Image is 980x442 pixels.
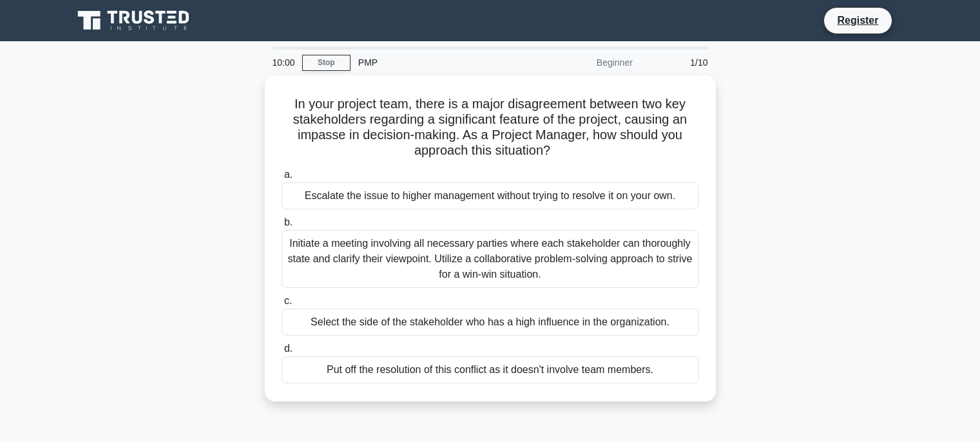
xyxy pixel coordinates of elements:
span: d. [284,343,293,354]
div: 10:00 [265,50,302,75]
div: Put off the resolution of this conflict as it doesn't involve team members. [282,356,699,383]
h5: In your project team, there is a major disagreement between two key stakeholders regarding a sign... [280,96,700,159]
span: c. [284,295,292,306]
div: PMP [351,50,528,75]
span: a. [284,169,293,180]
div: Escalate the issue to higher management without trying to resolve it on your own. [282,182,699,209]
span: b. [284,216,293,227]
a: Stop [302,55,351,71]
div: Initiate a meeting involving all necessary parties where each stakeholder can thoroughly state an... [282,230,699,288]
a: Register [829,12,886,28]
div: 1/10 [640,50,716,75]
div: Beginner [528,50,640,75]
div: Select the side of the stakeholder who has a high influence in the organization. [282,309,699,336]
